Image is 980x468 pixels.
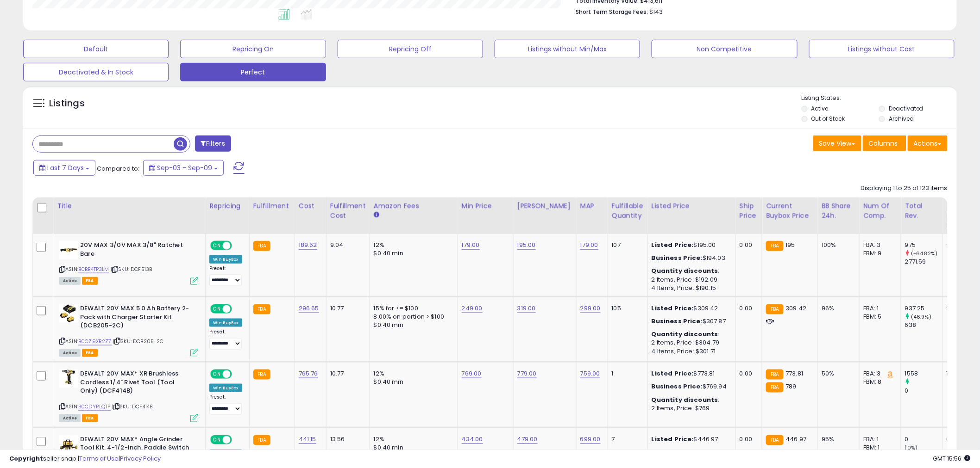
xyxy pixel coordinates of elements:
a: 179.00 [580,240,598,250]
a: 441.15 [299,435,316,444]
a: Terms of Use [79,454,119,463]
div: Preset: [209,265,242,286]
div: 95% [822,435,852,443]
div: Total Rev. [905,201,939,221]
span: 195 [786,240,795,249]
b: Quantity discounts [652,395,718,404]
a: 179.00 [462,240,480,250]
div: Current Buybox Price [766,201,814,221]
div: 105 [612,304,641,313]
a: 759.00 [580,369,600,378]
div: 2 Items, Price: $192.09 [652,276,729,284]
div: 12% [374,241,451,249]
div: Fulfillment Cost [330,201,366,221]
div: $0.40 min [374,378,451,386]
label: Out of Stock [811,115,845,123]
div: 0.00 [740,369,755,378]
a: B0CDYRLQTP [78,403,111,411]
a: 434.00 [462,435,483,444]
small: (-64.82%) [911,250,937,257]
b: DEWALT 20V MAX* XR Brushless Cordless 1/4" Rivet Tool (Tool Only) (DCF414B) [80,369,193,398]
span: 773.81 [786,369,804,378]
label: Active [811,105,829,112]
span: FBA [82,277,98,285]
small: FBA [766,382,783,393]
small: FBA [253,369,270,380]
span: OFF [231,436,245,443]
label: Archived [889,115,914,123]
b: Short Term Storage Fees: [576,8,648,16]
span: OFF [231,370,245,378]
small: Amazon Fees. [374,211,379,219]
div: 10.77 [330,304,363,313]
a: B0CZ9XR2Z7 [78,338,112,345]
span: All listings currently available for purchase on Amazon [59,349,81,357]
div: 15% for <= $100 [374,304,451,313]
div: : [652,330,729,339]
small: FBA [253,435,270,445]
a: Privacy Policy [120,454,161,463]
div: Win BuyBox [209,319,242,327]
div: Ship Price [740,201,758,221]
div: 107 [612,241,641,249]
div: $194.03 [652,254,729,262]
div: Win BuyBox [209,384,242,392]
small: FBA [766,241,783,251]
span: 446.97 [786,435,807,443]
div: ASIN: [59,369,198,421]
b: Listed Price: [652,304,694,313]
button: Columns [863,135,906,151]
span: 789 [786,382,797,391]
div: Amazon Fees [374,201,454,211]
button: Listings without Cost [809,40,955,58]
span: OFF [231,305,245,313]
strong: Copyright [9,454,43,463]
p: Listing States: [802,94,957,103]
small: (46.9%) [911,313,931,320]
div: $307.87 [652,317,729,326]
div: $309.42 [652,304,729,313]
div: 4 Items, Price: $301.71 [652,347,729,356]
div: Title [57,201,201,211]
div: $195.00 [652,241,729,249]
div: $769.94 [652,382,729,391]
div: Total Rev. Diff. [947,201,975,230]
b: 20V MAX 3/0V MAX 3/8" Ratchet Bare [80,241,193,260]
b: Listed Price: [652,435,694,443]
a: 189.62 [299,240,317,250]
small: FBA [253,241,270,251]
div: FBM: 8 [863,378,894,386]
div: $773.81 [652,369,729,378]
a: B0BB4TP3LM [78,265,109,273]
div: 2771.59 [905,258,942,266]
div: 10.77 [330,369,363,378]
a: 479.00 [517,435,538,444]
span: | SKU: DCB205-2C [113,338,164,345]
div: Fulfillable Quantity [612,201,644,221]
div: 0.00 [740,435,755,443]
button: Listings without Min/Max [495,40,640,58]
a: 765.76 [299,369,318,378]
div: FBA: 3 [863,369,894,378]
button: Sep-03 - Sep-09 [143,160,224,176]
div: Displaying 1 to 25 of 123 items [861,184,948,193]
small: FBA [253,304,270,314]
button: Repricing On [180,40,326,58]
div: 1 [612,369,641,378]
span: Sep-03 - Sep-09 [157,163,212,172]
div: FBM: 9 [863,249,894,258]
a: 249.00 [462,304,483,313]
div: 0 [905,387,942,395]
img: 41VjKhdSoLL._SL40_.jpg [59,304,78,323]
div: 0.00 [740,304,755,313]
div: 937.25 [905,304,942,313]
div: 1558.00 [947,369,972,378]
div: 0 [905,435,942,443]
button: Non Competitive [652,40,797,58]
span: Columns [869,139,898,148]
div: : [652,267,729,275]
small: FBA [766,369,783,380]
div: 1558 [905,369,942,378]
div: ASIN: [59,241,198,284]
b: Business Price: [652,317,703,326]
